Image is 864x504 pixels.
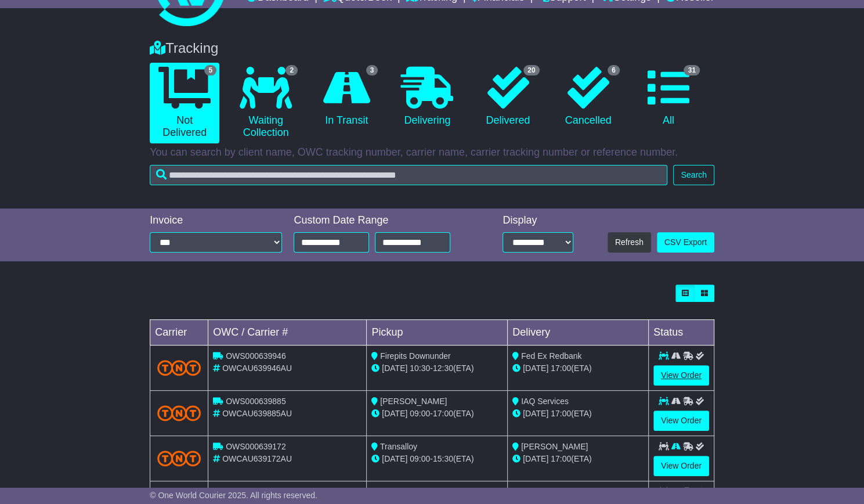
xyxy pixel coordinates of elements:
span: [DATE] [523,454,548,463]
a: 5 Not Delivered [150,63,219,143]
p: You can search by client name, OWC tracking number, carrier name, carrier tracking number or refe... [150,146,714,159]
span: 09:00 [410,454,430,463]
div: - (ETA) [371,453,503,465]
a: 6 Cancelled [554,63,623,131]
div: (ETA) [512,362,644,375]
span: OWCAU639885AU [222,409,292,418]
span: 17:00 [551,454,571,463]
span: OWS000639946 [226,351,286,361]
a: View Order [653,411,709,431]
button: Search [673,165,714,185]
a: CSV Export [657,232,714,253]
span: 17:00 [551,363,571,373]
span: [DATE] [382,454,407,463]
span: OWS000639172 [226,442,286,451]
div: Custom Date Range [294,214,474,227]
span: 5 [204,65,216,75]
span: © One World Courier 2025. All rights reserved. [150,491,317,500]
div: - (ETA) [371,408,503,420]
span: 17:00 [433,409,453,418]
button: Refresh [608,232,651,253]
span: Transalloy [380,442,417,451]
a: Delivering [392,63,462,131]
img: TNT_Domestic.png [157,405,201,421]
span: 09:00 [410,409,430,418]
span: 12:30 [433,363,453,373]
span: 3 [366,65,378,75]
span: [DATE] [523,363,548,373]
span: OWCAU639946AU [222,363,292,373]
span: [DATE] [523,409,548,418]
span: IAQ Services [521,397,569,406]
span: 20 [523,65,539,75]
td: Delivery [508,320,649,345]
a: 20 Delivered [473,63,542,131]
div: Invoice [150,214,282,227]
td: Carrier [150,320,208,345]
a: View Order [653,456,709,476]
a: 2 Waiting Collection [231,63,301,143]
span: 15:30 [433,454,453,463]
img: TNT_Domestic.png [157,360,201,376]
img: TNT_Domestic.png [157,451,201,466]
span: [DATE] [382,409,407,418]
a: 31 All [634,63,703,131]
a: 3 In Transit [312,63,381,131]
span: Firepits Downunder [380,351,450,361]
div: (ETA) [512,408,644,420]
span: OWCAU639172AU [222,454,292,463]
span: Fed Ex Redbank [521,351,581,361]
span: 17:00 [551,409,571,418]
span: 2 [285,65,298,75]
td: Pickup [367,320,508,345]
span: 6 [608,65,620,75]
div: - (ETA) [371,362,503,375]
td: OWC / Carrier # [208,320,367,345]
span: 10:30 [410,363,430,373]
a: View Order [653,365,709,386]
div: (ETA) [512,453,644,465]
span: OWS000639885 [226,397,286,406]
span: [DATE] [382,363,407,373]
span: 31 [684,65,699,75]
div: Tracking [144,40,720,57]
span: [PERSON_NAME] [521,442,588,451]
div: Display [503,214,573,227]
td: Status [649,320,714,345]
span: [PERSON_NAME] [380,397,447,406]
